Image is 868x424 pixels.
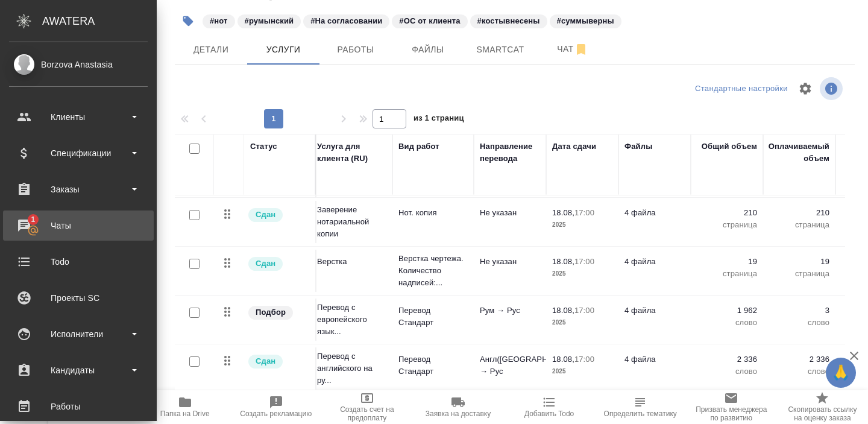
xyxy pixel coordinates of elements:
[552,141,596,153] div: Дата сдачи
[256,209,275,221] p: Сдан
[477,15,540,27] p: #костывнесены
[791,74,820,103] span: Настроить таблицу
[769,317,829,329] p: слово
[544,42,602,57] span: Чат
[784,405,861,422] span: Скопировать ссылку на оценку заказа
[702,141,757,153] div: Общий объем
[327,42,385,57] span: Работы
[697,219,757,231] p: страница
[686,390,777,424] button: Призвать менеджера по развитию
[399,15,460,27] p: #ОС от клиента
[480,207,540,219] p: Не указан
[24,214,42,226] span: 1
[256,355,275,367] p: Сдан
[574,208,594,217] p: 17:00
[182,42,240,57] span: Детали
[624,256,685,268] p: 4 файла
[552,355,574,364] p: 18.08,
[769,268,829,280] p: страница
[9,58,148,71] div: Borzova Anastasia
[769,219,829,231] p: страница
[769,305,829,317] p: 3
[398,305,468,329] p: Перевод Стандарт
[256,306,286,318] p: Подбор
[769,141,829,165] div: Оплачиваемый объем
[245,15,294,27] p: #румынский
[9,180,148,198] div: Заказы
[391,15,468,25] span: ОС от клиента
[310,15,382,27] p: #На согласовании
[236,15,303,25] span: румынский
[317,141,386,165] div: Услуга для клиента (RU)
[175,8,201,34] button: Добавить тэг
[42,9,157,33] div: AWATERA
[256,258,275,270] p: Сдан
[9,144,148,162] div: Спецификации
[524,410,574,418] span: Добавить Todo
[471,42,529,57] span: Smartcat
[317,302,386,338] p: Перевод с европейского язык...
[9,217,148,235] div: Чаты
[769,365,829,378] p: слово
[552,306,574,315] p: 18.08,
[412,390,503,424] button: Заявка на доставку
[398,141,439,153] div: Вид работ
[692,80,791,98] div: split button
[769,353,829,365] p: 2 336
[3,391,154,422] a: Работы
[697,365,757,378] p: слово
[321,390,412,424] button: Создать счет на предоплату
[480,256,540,268] p: Не указан
[329,405,405,422] span: Создать счет на предоплату
[769,256,829,268] p: 19
[398,207,468,219] p: Нот. копия
[426,410,491,418] span: Заявка на доставку
[820,77,845,100] span: Посмотреть информацию
[3,283,154,313] a: Проекты SC
[9,361,148,379] div: Кандидаты
[317,256,386,268] p: Верстка
[697,207,757,219] p: 210
[3,210,154,241] a: 1Чаты
[697,353,757,365] p: 2 336
[697,305,757,317] p: 1 962
[574,355,594,364] p: 17:00
[240,410,312,418] span: Создать рекламацию
[552,208,574,217] p: 18.08,
[414,111,464,128] span: из 1 страниц
[549,15,623,25] span: суммыверны
[693,405,770,422] span: Призвать менеджера по развитию
[552,257,574,266] p: 18.08,
[697,256,757,268] p: 19
[469,15,549,25] span: костывнесены
[552,268,612,280] p: 2025
[480,353,540,378] p: Англ([GEOGRAPHIC_DATA]) → Рус
[504,390,595,424] button: Добавить Todo
[9,289,148,307] div: Проекты SC
[574,306,594,315] p: 17:00
[552,219,612,231] p: 2025
[480,141,540,165] div: Направление перевода
[595,390,686,424] button: Определить тематику
[624,305,685,317] p: 4 файла
[574,257,594,266] p: 17:00
[9,108,148,126] div: Клиенты
[3,247,154,277] a: Todo
[826,358,856,388] button: 🙏
[317,204,386,240] p: Заверение нотариальной копии
[552,317,612,329] p: 2025
[160,410,210,418] span: Папка на Drive
[769,207,829,219] p: 210
[831,360,851,385] span: 🙏
[697,317,757,329] p: слово
[398,353,468,378] p: Перевод Стандарт
[139,390,230,424] button: Папка на Drive
[9,325,148,343] div: Исполнители
[9,397,148,416] div: Работы
[9,253,148,271] div: Todo
[480,305,540,317] p: Рум → Рус
[399,42,457,57] span: Файлы
[210,15,228,27] p: #нот
[250,141,277,153] div: Статус
[697,268,757,280] p: страница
